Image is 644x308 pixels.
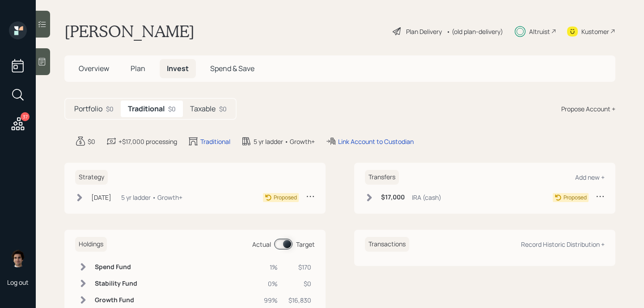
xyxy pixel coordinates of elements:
div: 1% [264,262,278,272]
span: Invest [167,63,189,73]
span: Plan [131,63,145,73]
div: Link Account to Custodian [338,137,414,146]
div: Kustomer [581,27,609,36]
div: Altruist [529,27,550,36]
div: $0 [288,279,311,288]
div: IRA (cash) [412,193,441,202]
div: +$17,000 processing [119,137,177,146]
h6: Growth Fund [95,296,137,304]
span: Overview [79,63,109,73]
div: Actual [252,240,271,249]
div: [DATE] [91,193,111,202]
h6: Strategy [75,170,108,185]
div: $0 [219,104,227,114]
div: • (old plan-delivery) [446,27,503,36]
div: Target [296,240,315,249]
div: 5 yr ladder • Growth+ [121,193,182,202]
div: Log out [7,278,29,287]
div: $0 [88,137,95,146]
h1: [PERSON_NAME] [64,21,195,41]
div: Proposed [563,194,587,202]
h6: Transactions [365,237,409,252]
div: 37 [21,112,30,121]
span: Spend & Save [210,63,254,73]
div: $16,830 [288,295,311,305]
div: $170 [288,262,311,272]
div: Record Historic Distribution + [521,240,605,249]
h6: Transfers [365,170,399,185]
div: Propose Account + [561,104,615,114]
div: 99% [264,295,278,305]
div: Traditional [200,137,230,146]
div: Add new + [575,173,605,181]
h5: Taxable [190,105,216,113]
div: Plan Delivery [406,27,442,36]
img: harrison-schaefer-headshot-2.png [9,249,27,267]
h6: $17,000 [381,194,405,201]
div: 0% [264,279,278,288]
div: $0 [168,104,176,114]
div: 5 yr ladder • Growth+ [254,137,315,146]
div: Proposed [274,194,297,202]
div: $0 [106,104,114,114]
h6: Stability Fund [95,280,137,287]
h5: Portfolio [74,105,102,113]
h6: Holdings [75,237,107,252]
h5: Traditional [128,105,165,113]
h6: Spend Fund [95,263,137,271]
